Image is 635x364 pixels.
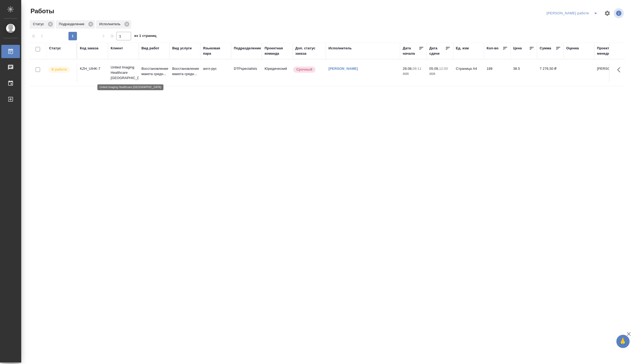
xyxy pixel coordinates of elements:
span: из 1 страниц [134,33,157,40]
div: Подразделение [56,20,95,29]
td: англ-рус [200,63,231,82]
div: Оценка [566,46,579,51]
div: Подразделение [234,46,261,51]
button: Здесь прячутся важные кнопки [614,63,627,76]
div: Исполнитель [96,20,131,29]
div: Исполнитель выполняет работу [48,66,74,73]
td: DTPspecialists [231,63,262,82]
div: Вид работ [141,46,159,51]
p: Восстановление макета средн... [141,66,167,77]
p: Статус [33,21,46,27]
div: Дата начала [403,46,419,56]
span: Посмотреть информацию [614,8,625,18]
a: [PERSON_NAME] [329,67,358,71]
td: 7 276,50 ₽ [537,63,564,82]
p: 12:00 [439,67,448,71]
td: 189 [484,63,511,82]
div: Клиент [111,46,123,51]
div: Доп. статус заказа [295,46,323,56]
div: split button [545,9,601,18]
button: 🙏 [616,335,630,348]
div: Дата сдачи [429,46,445,56]
p: В работе [51,67,67,72]
p: Восстановление макета средн... [172,66,198,77]
td: Юридический [262,63,293,82]
p: Срочный [296,67,312,72]
p: 2025 [403,71,424,77]
p: 05.09, [429,67,439,71]
div: Статус [49,46,61,51]
span: Работы [29,7,54,15]
p: 09:11 [413,67,421,71]
span: Настроить таблицу [601,7,614,20]
div: Проектные менеджеры [597,46,623,56]
p: 2025 [429,71,451,77]
div: Сумма [540,46,551,51]
div: Кол-во [487,46,499,51]
p: Исполнитель [99,21,122,27]
span: 🙏 [619,336,628,347]
p: United Imaging Healthcare [GEOGRAPHIC_DATA] [111,65,136,81]
td: [PERSON_NAME] [594,63,625,82]
div: Исполнитель [329,46,352,51]
div: Языковая пара [203,46,228,56]
div: Код заказа [80,46,98,51]
td: 38.5 [511,63,537,82]
div: Статус [30,20,55,29]
div: Вид услуги [172,46,192,51]
div: KZH_UIHK-7 [80,66,105,71]
td: Страница А4 [453,63,484,82]
div: Ед. изм [456,46,469,51]
p: Подразделение [59,21,86,27]
p: 28.08, [403,67,413,71]
div: Проектная команда [265,46,290,56]
div: Цена [513,46,522,51]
